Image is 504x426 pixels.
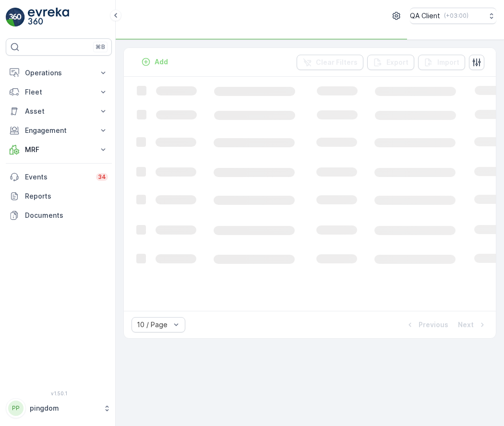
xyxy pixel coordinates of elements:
[25,68,93,78] p: Operations
[28,8,69,27] img: logo_light-DOdMpM7g.png
[96,43,105,51] p: ⌘B
[316,58,358,67] p: Clear Filters
[8,401,24,416] div: PP
[437,58,459,67] p: Import
[137,56,172,68] button: Add
[155,57,168,67] p: Add
[418,55,465,70] button: Import
[25,145,93,154] p: MRF
[6,63,112,83] button: Operations
[419,320,448,330] p: Previous
[457,319,488,331] button: Next
[25,191,108,201] p: Reports
[458,320,474,330] p: Next
[6,398,112,418] button: PPpingdom
[6,8,25,27] img: logo
[404,319,449,331] button: Previous
[25,126,93,135] p: Engagement
[30,403,98,413] p: pingdom
[25,87,93,97] p: Fleet
[386,58,408,67] p: Export
[25,172,90,182] p: Events
[6,140,112,159] button: MRF
[25,106,93,116] p: Asset
[6,206,112,225] a: Documents
[6,121,112,140] button: Engagement
[410,8,496,24] button: QA Client(+03:00)
[98,173,106,181] p: 34
[6,167,112,187] a: Events34
[6,83,112,102] button: Fleet
[25,211,108,220] p: Documents
[410,11,440,21] p: QA Client
[444,12,468,20] p: ( +03:00 )
[6,102,112,121] button: Asset
[367,55,414,70] button: Export
[6,187,112,206] a: Reports
[6,390,112,396] span: v 1.50.1
[297,55,363,70] button: Clear Filters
